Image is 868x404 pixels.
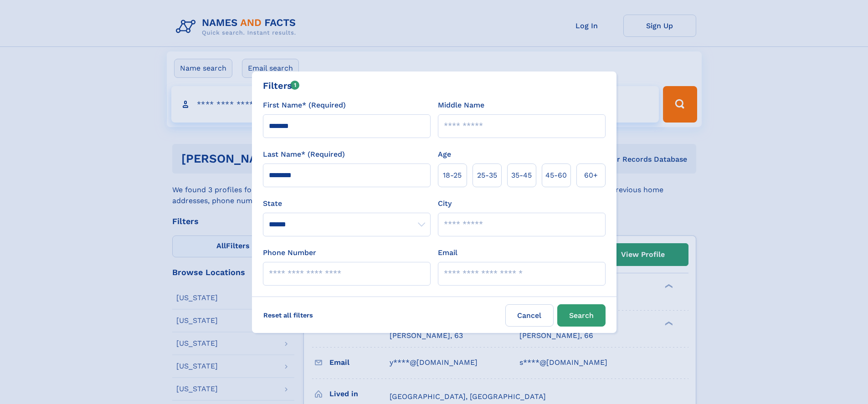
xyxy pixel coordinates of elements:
span: 35‑45 [511,170,532,181]
label: First Name* (Required) [263,100,346,111]
label: Age [438,149,451,160]
label: Reset all filters [257,304,319,326]
label: Phone Number [263,247,316,258]
span: 18‑25 [443,170,462,181]
span: 60+ [584,170,598,181]
label: City [438,198,452,209]
button: Search [557,304,606,327]
label: Cancel [505,304,554,327]
span: 25‑35 [477,170,497,181]
span: 45‑60 [545,170,567,181]
div: Filters [263,79,300,92]
label: Last Name* (Required) [263,149,345,160]
label: Middle Name [438,100,484,111]
label: Email [438,247,457,258]
label: State [263,198,431,209]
